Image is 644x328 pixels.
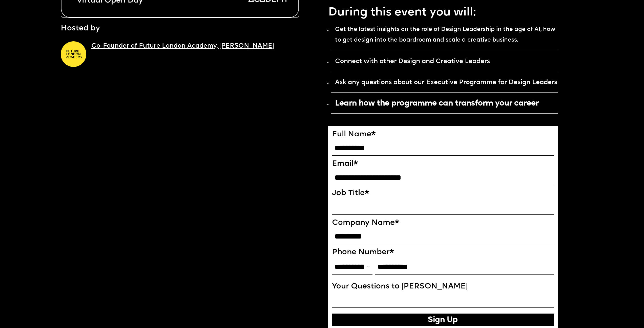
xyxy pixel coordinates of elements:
[328,5,558,20] p: During this event you will:
[61,41,86,67] img: A yellow circle with Future London Academy logo
[61,23,100,34] p: Hosted by
[332,282,554,291] label: Your Questions to [PERSON_NAME]
[91,43,274,49] a: Co-Founder of Future London Academy, [PERSON_NAME]
[335,79,557,86] strong: Ask any questions about our Executive Programme for Design Leaders
[332,189,554,198] label: Job Title
[335,58,490,65] strong: Connect with other Design and Creative Leaders
[332,218,554,228] label: Company Name
[335,100,539,107] strong: Learn how the programme can transform your career
[335,27,555,43] strong: Get the latest insights on the role of Design Leadership in the age of AI, how to get design into...
[332,314,554,326] button: Sign Up
[332,130,554,139] label: Full Name
[332,248,554,257] label: Phone Number
[332,159,554,169] label: Email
